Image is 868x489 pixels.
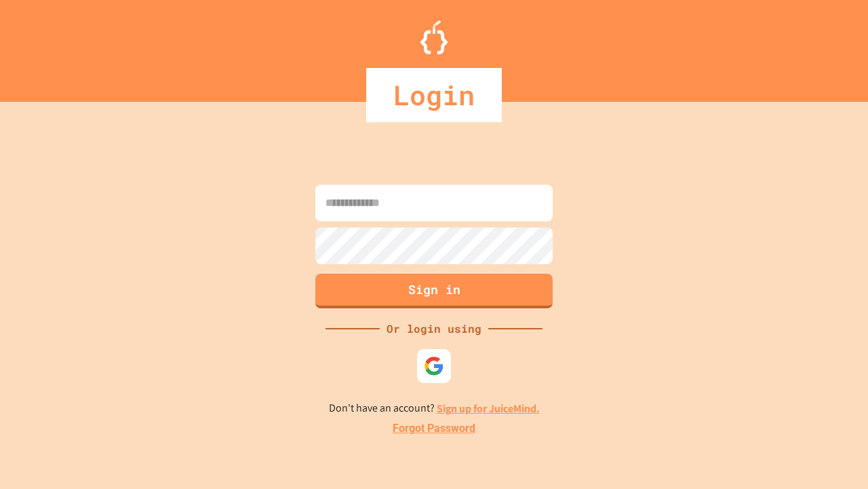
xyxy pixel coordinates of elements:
[380,321,488,337] div: Or login using
[811,435,854,475] iframe: chat widget
[329,400,540,417] p: Don't have an account?
[755,376,854,433] iframe: chat widget
[420,20,448,54] img: Logo.svg
[437,401,540,416] a: Sign up for JuiceMind.
[315,274,553,308] button: Sign in
[424,356,444,376] img: google-icon.svg
[393,420,475,437] a: Forgot Password
[366,68,502,122] div: Login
